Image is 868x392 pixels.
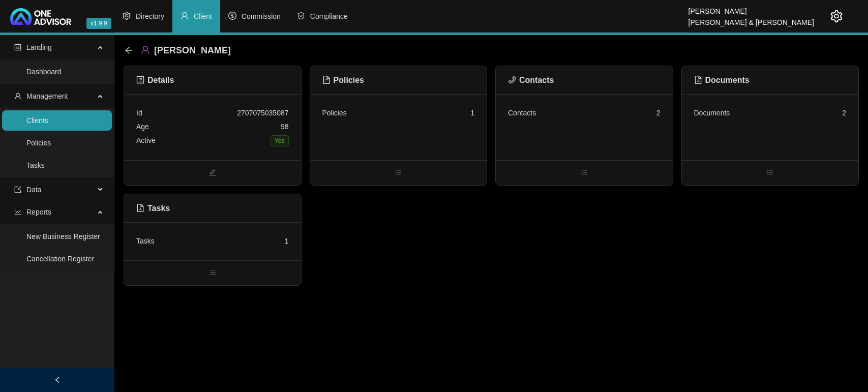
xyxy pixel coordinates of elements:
[285,235,289,247] div: 1
[322,107,347,118] div: Policies
[136,204,144,212] span: file-pdf
[136,121,149,132] div: Age
[181,12,189,20] span: user
[136,235,155,247] div: Tasks
[136,107,142,118] div: Id
[141,45,150,54] span: user
[470,107,474,118] div: 1
[26,255,94,263] a: Cancellation Register
[136,135,156,146] div: Active
[54,376,61,383] span: left
[281,123,289,131] span: 98
[496,168,673,179] span: bars
[694,76,750,84] span: Documents
[124,268,301,279] span: bars
[26,68,62,76] a: Dashboard
[694,76,702,84] span: file-pdf
[26,43,52,51] span: Landing
[830,10,843,22] span: setting
[136,76,144,84] span: profile
[86,18,111,29] span: v1.9.9
[237,107,288,118] div: 2707075035087
[322,76,364,84] span: Policies
[656,107,661,118] div: 2
[310,168,487,179] span: bars
[136,204,170,213] span: Tasks
[26,161,45,169] a: Tasks
[508,76,516,84] span: phone
[14,186,21,193] span: import
[694,107,730,118] div: Documents
[154,45,231,55] span: [PERSON_NAME]
[26,186,42,194] span: Data
[508,76,554,84] span: Contacts
[125,46,133,55] div: back
[26,139,51,147] a: Policies
[842,107,846,118] div: 2
[124,168,301,179] span: edit
[310,12,348,20] span: Compliance
[297,12,305,20] span: safety
[123,12,131,20] span: setting
[242,12,281,20] span: Commission
[26,92,68,100] span: Management
[14,44,21,51] span: profile
[689,3,814,14] div: [PERSON_NAME]
[26,116,48,125] a: Clients
[689,14,814,25] div: [PERSON_NAME] & [PERSON_NAME]
[14,208,21,216] span: line-chart
[125,46,133,54] span: arrow-left
[10,8,71,25] img: 2df55531c6924b55f21c4cf5d4484680-logo-light.svg
[228,12,236,20] span: dollar
[682,168,859,179] span: bars
[271,135,289,146] span: Yes
[194,12,212,20] span: Client
[26,208,51,216] span: Reports
[508,107,536,118] div: Contacts
[136,12,164,20] span: Directory
[14,93,21,100] span: user
[136,76,174,84] span: Details
[322,76,331,84] span: file-text
[26,232,100,240] a: New Business Register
